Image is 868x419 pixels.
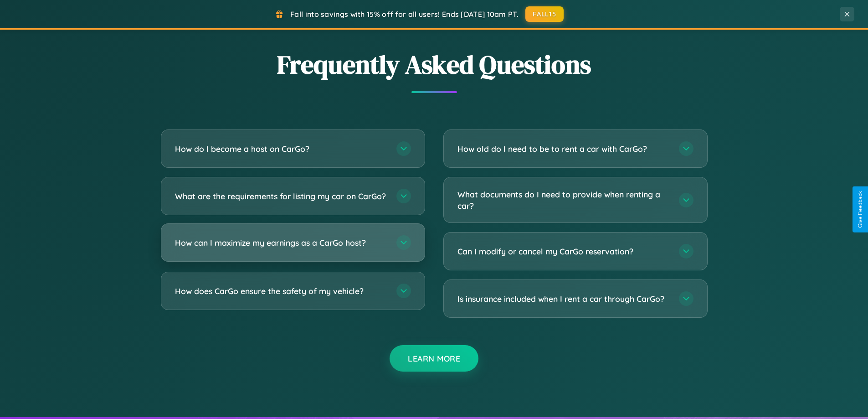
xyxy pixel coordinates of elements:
[175,143,387,155] h3: How do I become a host on CarGo?
[175,285,387,297] h3: How does CarGo ensure the safety of my vehicle?
[175,237,387,248] h3: How can I maximize my earnings as a CarGo host?
[290,10,519,19] span: Fall into savings with 15% off for all users! Ends [DATE] 10am PT.
[457,246,670,257] h3: Can I modify or cancel my CarGo reservation?
[175,191,387,202] h3: What are the requirements for listing my car on CarGo?
[161,47,708,82] h2: Frequently Asked Questions
[457,293,670,305] h3: Is insurance included when I rent a car through CarGo?
[857,191,863,228] div: Give Feedback
[457,189,670,211] h3: What documents do I need to provide when renting a car?
[525,6,564,22] button: FALL15
[457,143,670,155] h3: How old do I need to be to rent a car with CarGo?
[390,345,478,372] button: Learn More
